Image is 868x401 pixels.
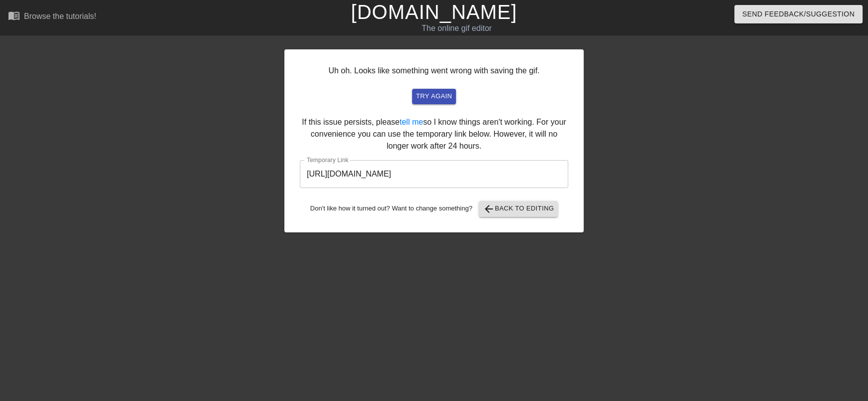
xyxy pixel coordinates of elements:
div: Uh oh. Looks like something went wrong with saving the gif. If this issue persists, please so I k... [284,49,584,232]
span: try again [416,91,452,102]
button: Send Feedback/Suggestion [734,5,863,23]
a: tell me [400,118,423,126]
button: Back to Editing [479,201,558,217]
span: Send Feedback/Suggestion [742,8,855,20]
a: [DOMAIN_NAME] [351,1,517,23]
button: try again [412,89,456,104]
div: Browse the tutorials! [24,12,96,20]
div: The online gif editor [294,22,619,34]
span: Back to Editing [483,203,554,215]
div: Don't like how it turned out? Want to change something? [300,201,568,217]
span: menu_book [8,9,20,21]
a: Browse the tutorials! [8,9,96,25]
input: bare [300,160,568,188]
span: arrow_back [483,203,495,215]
